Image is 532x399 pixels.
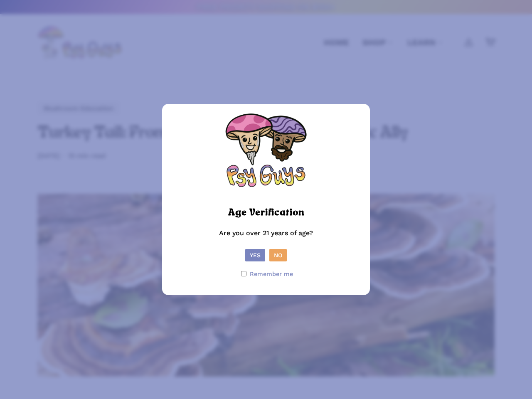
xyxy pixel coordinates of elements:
button: Yes [245,249,265,261]
span: Remember me [250,268,293,280]
button: No [269,249,287,261]
p: Are you over 21 years of age? [170,227,362,249]
img: Psy Guys Logo [224,112,308,195]
input: Remember me [241,271,246,276]
h2: Age Verification [228,206,304,221]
